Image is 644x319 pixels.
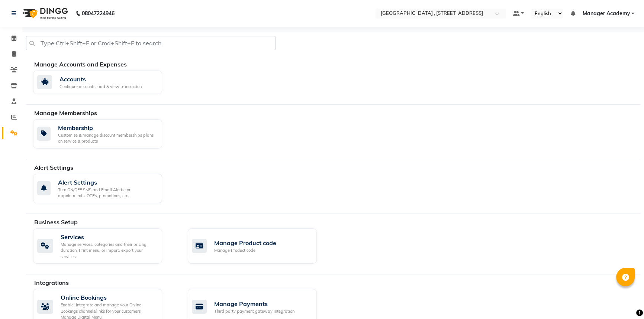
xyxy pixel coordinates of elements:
[214,247,276,254] div: Manage Product code
[19,3,70,24] img: logo
[58,132,156,144] div: Customise & manage discount memberships plans on service & products
[82,3,115,24] b: 08047224946
[59,84,142,90] div: Configure accounts, add & view transaction
[58,187,156,199] div: Turn ON/OFF SMS and Email Alerts for appointments, OTPs, promotions, etc.
[26,36,276,50] input: Type Ctrl+Shift+F or Cmd+Shift+F to search
[214,308,294,315] div: Third party payment gateway integration
[61,232,156,241] div: Services
[33,228,177,264] a: ServicesManage services, categories and their pricing, duration. Print menu, or import, export yo...
[188,228,331,264] a: Manage Product codeManage Product code
[58,178,156,187] div: Alert Settings
[61,241,156,260] div: Manage services, categories and their pricing, duration. Print menu, or import, export your servi...
[33,71,177,94] a: AccountsConfigure accounts, add & view transaction
[582,10,630,17] span: Manager Academy
[214,238,276,247] div: Manage Product code
[214,299,294,308] div: Manage Payments
[58,123,156,132] div: Membership
[59,75,142,84] div: Accounts
[61,293,156,302] div: Online Bookings
[33,119,177,149] a: MembershipCustomise & manage discount memberships plans on service & products
[33,174,177,203] a: Alert SettingsTurn ON/OFF SMS and Email Alerts for appointments, OTPs, promotions, etc.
